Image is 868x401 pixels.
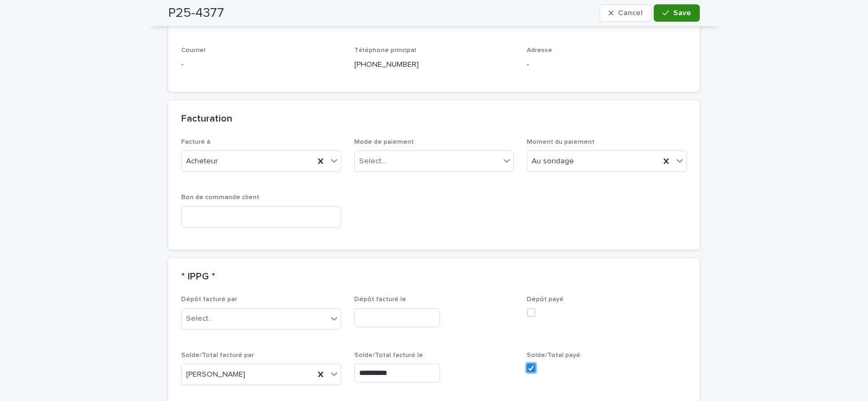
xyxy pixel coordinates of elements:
span: Dépôt payé [527,296,564,303]
span: Solde/Total payé [527,352,580,359]
span: Save [673,9,691,17]
div: Select... [186,313,213,324]
span: Dépôt facturé le [354,296,406,303]
span: Solde/Total facturé le [354,352,423,359]
span: Facturé à [181,139,210,145]
span: Courriel [181,47,206,54]
span: Mode de paiement [354,139,414,145]
span: Au sondage [532,156,574,167]
span: Solde/Total facturé par [181,352,254,359]
span: Adresse [527,47,552,54]
h2: Facturation [181,113,232,125]
span: Téléphone principal [354,47,416,54]
p: - [527,59,687,71]
button: Cancel [599,4,652,22]
span: Moment du paiement [527,139,595,145]
span: Bon de commande client [181,194,259,201]
span: [PERSON_NAME] [186,369,245,380]
span: Cancel [618,9,642,17]
div: Select... [359,156,386,167]
span: Dépôt facturé par [181,296,237,303]
p: - [181,59,341,71]
span: Acheteur [186,156,218,167]
h2: P25-4377 [168,5,224,21]
button: Save [654,4,700,22]
p: [PHONE_NUMBER] [354,59,514,71]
